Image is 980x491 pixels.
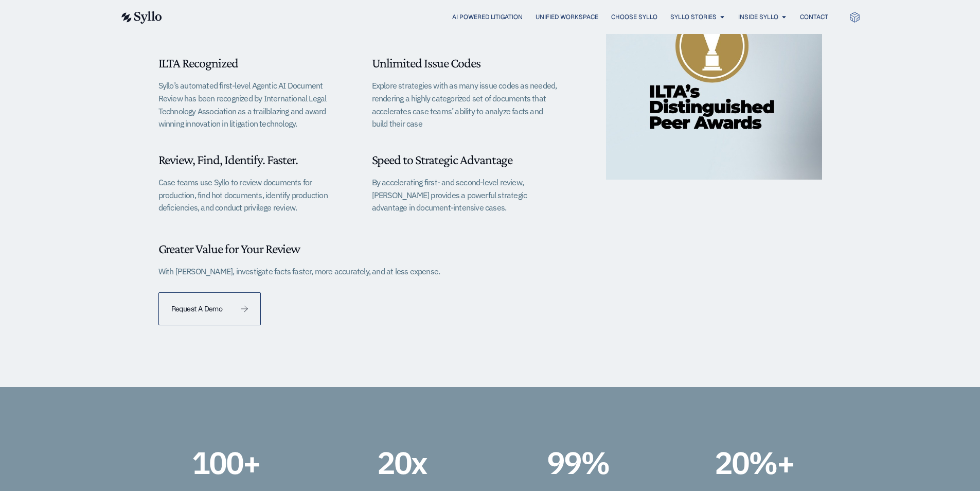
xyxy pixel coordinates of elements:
[372,56,480,71] span: Unlimited Issue Codes
[452,12,523,22] a: AI Powered Litigation
[243,446,260,480] span: +
[372,176,560,214] p: By accelerating first- and second-level review, [PERSON_NAME] provides a powerful strategic advan...
[372,79,560,130] p: Explore strategies with as many issue codes as needed, rendering a highly categorized set of docu...
[536,12,598,22] a: Unified Workspace
[158,176,346,214] p: Case teams use Syllo to review documents for production, find hot documents, identify production ...
[715,446,749,480] span: 20
[547,446,581,480] span: 99
[158,56,238,71] span: ILTA Recognized
[749,446,794,480] span: %+
[372,152,513,167] span: Speed to Strategic Advantage
[192,446,243,480] span: 100
[411,446,426,480] span: x
[158,241,300,256] span: Greater Value for Your Review
[158,152,298,167] span: Review, Find, Identify. Faster.
[158,79,346,130] p: Syllo’s automated first-level Agentic AI Document Review has been recognized by International Leg...
[800,12,828,22] a: Contact
[581,446,609,480] span: %
[120,11,162,24] img: syllo
[738,12,778,22] a: Inside Syllo
[670,12,717,22] a: Syllo Stories
[171,305,223,312] span: Request A Demo
[611,12,657,22] a: Choose Syllo
[183,12,828,22] div: Menu Toggle
[183,12,828,22] nav: Menu
[158,292,261,325] a: Request A Demo
[158,265,440,278] p: With [PERSON_NAME], investigate facts faster, more accurately, and at less expense.
[377,446,411,480] span: 20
